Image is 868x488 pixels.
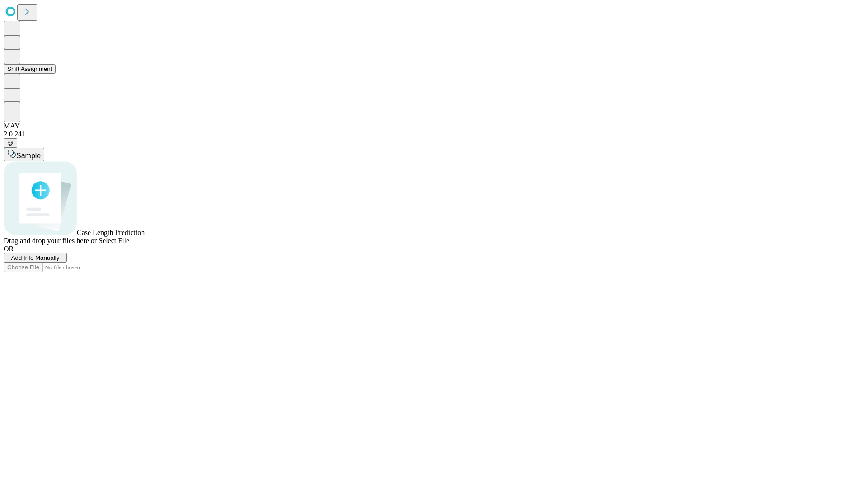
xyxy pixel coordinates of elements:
[4,122,864,130] div: MAY
[4,138,17,148] button: @
[99,237,129,244] span: Select File
[4,253,67,263] button: Add Info Manually
[77,229,145,236] span: Case Length Prediction
[16,152,41,160] span: Sample
[4,64,56,74] button: Shift Assignment
[4,148,44,161] button: Sample
[4,237,97,244] span: Drag and drop your files here or
[4,130,864,138] div: 2.0.241
[7,140,14,146] span: @
[4,245,14,253] span: OR
[11,254,60,261] span: Add Info Manually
